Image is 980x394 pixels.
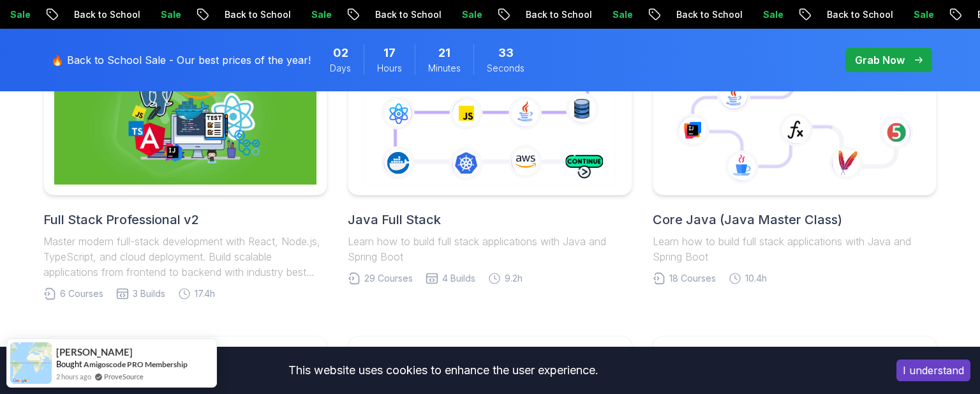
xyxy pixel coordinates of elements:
[377,62,402,75] span: Hours
[653,234,937,264] p: Learn how to build full stack applications with Java and Spring Boot
[653,36,937,285] a: Core Java (Java Master Class)Learn how to build full stack applications with Java and Spring Boot...
[51,52,311,68] p: 🔥 Back to School Sale - Our best prices of the year!
[196,8,283,21] p: Back to School
[885,8,926,21] p: Sale
[745,272,767,285] span: 10.4h
[653,211,937,229] h2: Core Java (Java Master Class)
[195,287,215,300] span: 17.4h
[669,272,716,285] span: 18 Courses
[283,8,323,21] p: Sale
[433,8,474,21] p: Sale
[896,360,970,381] button: Accept cookies
[497,8,584,21] p: Back to School
[855,52,905,68] p: Grab Now
[333,44,348,62] span: 2 Days
[56,359,82,369] span: Bought
[383,44,396,62] span: 17 Hours
[60,287,103,300] span: 6 Courses
[364,272,413,285] span: 29 Courses
[442,272,475,285] span: 4 Builds
[498,44,514,62] span: 33 Seconds
[45,8,132,21] p: Back to School
[43,36,327,300] a: Full Stack Professional v2Full Stack Professional v2Master modern full-stack development with Rea...
[43,234,327,280] p: Master modern full-stack development with React, Node.js, TypeScript, and cloud deployment. Build...
[54,47,316,185] img: Full Stack Professional v2
[330,62,351,75] span: Days
[346,8,433,21] p: Back to School
[84,360,188,369] a: Amigoscode PRO Membership
[133,287,165,300] span: 3 Builds
[798,8,885,21] p: Back to School
[56,347,133,358] span: [PERSON_NAME]
[348,234,632,264] p: Learn how to build full stack applications with Java and Spring Boot
[348,36,632,285] a: Java Full StackLearn how to build full stack applications with Java and Spring Boot29 Courses4 Bu...
[584,8,625,21] p: Sale
[10,356,877,384] div: This website uses cookies to enhance the user experience.
[56,371,91,382] span: 2 hours ago
[132,8,173,21] p: Sale
[10,342,52,384] img: provesource social proof notification image
[505,272,523,285] span: 9.2h
[428,62,461,75] span: Minutes
[43,211,327,229] h2: Full Stack Professional v2
[648,8,734,21] p: Back to School
[104,371,144,382] a: ProveSource
[487,62,524,75] span: Seconds
[438,44,450,62] span: 21 Minutes
[734,8,775,21] p: Sale
[348,211,632,229] h2: Java Full Stack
